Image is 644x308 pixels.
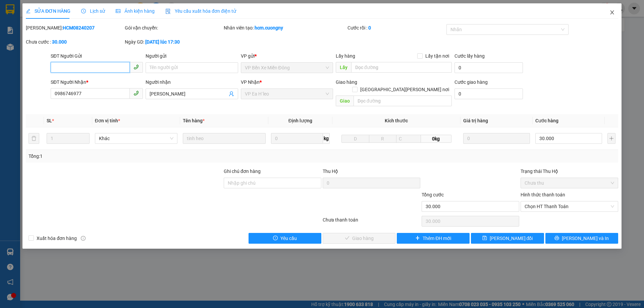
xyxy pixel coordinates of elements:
input: R [369,135,396,143]
b: hcm.cuongny [255,25,283,30]
span: Lấy tận nơi [423,52,452,60]
span: plus [415,236,420,241]
span: save [482,236,487,241]
input: Dọc đường [351,62,452,73]
span: Chưa thu [525,178,614,188]
span: Kích thước [385,118,408,123]
button: plusThêm ĐH mới [397,233,470,244]
button: save[PERSON_NAME] đổi [471,233,544,244]
span: SL [47,118,52,123]
span: kg [323,133,330,144]
span: Lịch sử [81,8,105,14]
span: Tên hàng [183,118,205,123]
div: Chưa cước : [26,38,123,46]
span: Giao hàng [336,79,357,85]
input: Dọc đường [354,96,452,106]
span: Thu Hộ [323,169,338,174]
input: Cước giao hàng [454,88,523,99]
span: Giao [336,96,354,106]
span: VP Ea H`leo [245,89,329,99]
span: 0kg [421,135,451,143]
div: Nhân viên tạo: [224,24,346,32]
span: [PERSON_NAME] đổi [490,235,533,242]
div: [PERSON_NAME]: [26,24,123,32]
span: phone [133,90,139,96]
span: exclamation-circle [273,236,278,241]
span: clock-circle [81,9,86,13]
b: [DATE] lúc 17:30 [145,39,180,45]
button: delete [29,133,39,144]
span: Đơn vị tính [95,118,120,123]
label: Cước giao hàng [454,79,488,85]
input: C [396,135,421,143]
label: Cước lấy hàng [454,53,485,59]
div: Cước rồi : [347,24,445,32]
span: Tổng cước [422,192,444,197]
label: Ghi chú đơn hàng [224,169,261,174]
button: plus [607,133,615,144]
span: printer [554,236,559,241]
b: HCM08240207 [63,25,95,30]
div: Gói vận chuyển: [125,24,222,32]
span: Lấy hàng [336,53,355,59]
div: Người nhận [146,78,238,86]
span: VP Nhận [241,79,260,85]
img: icon [165,9,171,14]
div: SĐT Người Nhận [51,78,143,86]
span: user-add [229,91,234,97]
span: Yêu cầu xuất hóa đơn điện tử [165,8,236,14]
span: Giá trị hàng [463,118,488,123]
input: D [341,135,369,143]
div: Người gửi [146,52,238,60]
div: Chưa thanh toán [322,216,421,228]
span: Chọn HT Thanh Toán [525,201,614,211]
span: picture [116,9,120,13]
b: 0 [368,25,371,30]
span: Thêm ĐH mới [423,235,451,242]
input: 0 [463,133,530,144]
span: close [609,10,615,15]
div: Trạng thái Thu Hộ [521,168,618,175]
button: exclamation-circleYêu cầu [249,233,321,244]
button: checkGiao hàng [323,233,395,244]
div: VP gửi [241,52,333,60]
span: [PERSON_NAME] và In [562,235,609,242]
span: Khác [99,133,174,143]
div: SĐT Người Gửi [51,52,143,60]
span: edit [26,9,31,13]
span: Lấy [336,62,351,73]
input: VD: Bàn, Ghế [183,133,266,144]
span: phone [133,64,139,70]
span: [GEOGRAPHIC_DATA][PERSON_NAME] nơi [358,86,452,93]
b: 30.000 [52,39,67,45]
span: VP Bến Xe Miền Đông [245,63,329,73]
span: Yêu cầu [280,235,297,242]
div: Ngày GD: [125,38,222,46]
button: Close [603,3,622,22]
div: Tổng: 1 [29,152,249,160]
button: printer[PERSON_NAME] và In [545,233,618,244]
label: Hình thức thanh toán [521,192,565,197]
span: Xuất hóa đơn hàng [34,235,79,242]
span: Định lượng [288,118,312,123]
span: SỬA ĐƠN HÀNG [26,8,70,14]
span: Cước hàng [535,118,558,123]
span: info-circle [81,236,86,241]
input: Cước lấy hàng [454,62,523,73]
span: Ảnh kiện hàng [116,8,155,14]
input: Ghi chú đơn hàng [224,178,321,188]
